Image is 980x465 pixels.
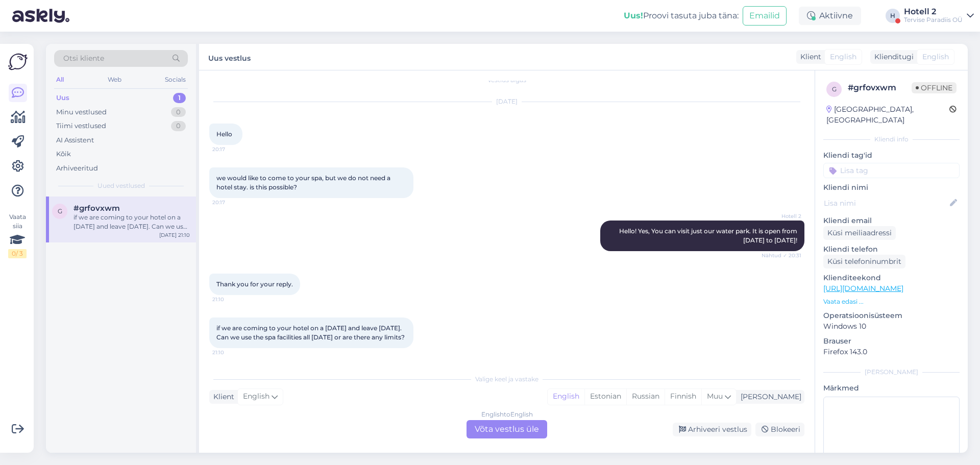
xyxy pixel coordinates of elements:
[665,389,701,404] div: Finnish
[823,215,960,226] p: Kliendi email
[762,252,801,259] span: Nähtud ✓ 20:31
[216,174,392,191] span: we would like to come to your spa, but we do not need a hotel stay. is this possible?
[171,107,186,117] div: 0
[56,107,107,117] div: Minu vestlused
[826,104,949,126] div: [GEOGRAPHIC_DATA], [GEOGRAPHIC_DATA]
[216,324,405,341] span: if we are coming to your hotel on a [DATE] and leave [DATE]. Can we use the spa facilities all [D...
[823,310,960,321] p: Operatsioonisüsteem
[58,207,62,215] span: g
[481,410,533,419] div: English to English
[912,82,957,93] span: Offline
[824,198,948,209] input: Lisa nimi
[106,73,124,86] div: Web
[823,297,960,306] p: Vaata edasi ...
[56,121,106,131] div: Tiimi vestlused
[212,199,251,206] span: 20:17
[823,150,960,161] p: Kliendi tag'id
[737,391,801,402] div: [PERSON_NAME]
[743,6,787,26] button: Emailid
[212,145,251,153] span: 20:17
[619,227,799,244] span: Hello! Yes, You can visit just our water park. It is open from [DATE] to [DATE]!
[163,73,188,86] div: Socials
[832,85,837,93] span: g
[823,163,960,178] input: Lisa tag
[823,255,905,268] div: Küsi telefoninumbrit
[212,296,251,303] span: 21:10
[823,135,960,144] div: Kliendi info
[8,249,27,258] div: 0 / 3
[830,52,856,62] span: English
[823,368,960,377] div: [PERSON_NAME]
[209,97,804,106] div: [DATE]
[243,391,269,402] span: English
[56,149,71,159] div: Kõik
[56,135,94,145] div: AI Assistent
[209,391,234,402] div: Klient
[922,52,949,62] span: English
[171,121,186,131] div: 0
[63,53,104,64] span: Otsi kliente
[173,93,186,103] div: 1
[548,389,584,404] div: English
[467,420,547,438] div: Võta vestlus üle
[56,163,98,174] div: Arhiveeritud
[848,82,912,94] div: # grfovxwm
[209,375,804,384] div: Valige keel ja vastake
[799,7,861,25] div: Aktiivne
[584,389,626,404] div: Estonian
[54,73,66,86] div: All
[823,336,960,347] p: Brauser
[823,321,960,332] p: Windows 10
[216,280,293,288] span: Thank you for your reply.
[73,204,120,213] span: #grfovxwm
[8,52,28,71] img: Askly Logo
[626,389,665,404] div: Russian
[673,423,751,436] div: Arhiveeri vestlus
[904,16,963,24] div: Tervise Paradiis OÜ
[8,212,27,258] div: Vaata siia
[823,182,960,193] p: Kliendi nimi
[796,52,821,62] div: Klient
[159,231,190,239] div: [DATE] 21:10
[763,212,801,220] span: Hotell 2
[212,349,251,356] span: 21:10
[216,130,232,138] span: Hello
[870,52,914,62] div: Klienditugi
[208,50,251,64] label: Uus vestlus
[904,8,974,24] a: Hotell 2Tervise Paradiis OÜ
[823,347,960,357] p: Firefox 143.0
[97,181,145,190] span: Uued vestlused
[707,391,723,401] span: Muu
[624,10,739,22] div: Proovi tasuta juba täna:
[823,226,896,240] div: Küsi meiliaadressi
[823,383,960,394] p: Märkmed
[823,284,903,293] a: [URL][DOMAIN_NAME]
[823,273,960,283] p: Klienditeekond
[56,93,69,103] div: Uus
[73,213,190,231] div: if we are coming to your hotel on a [DATE] and leave [DATE]. Can we use the spa facilities all [D...
[823,244,960,255] p: Kliendi telefon
[624,11,643,20] b: Uus!
[904,8,963,16] div: Hotell 2
[886,9,900,23] div: H
[755,423,804,436] div: Blokeeri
